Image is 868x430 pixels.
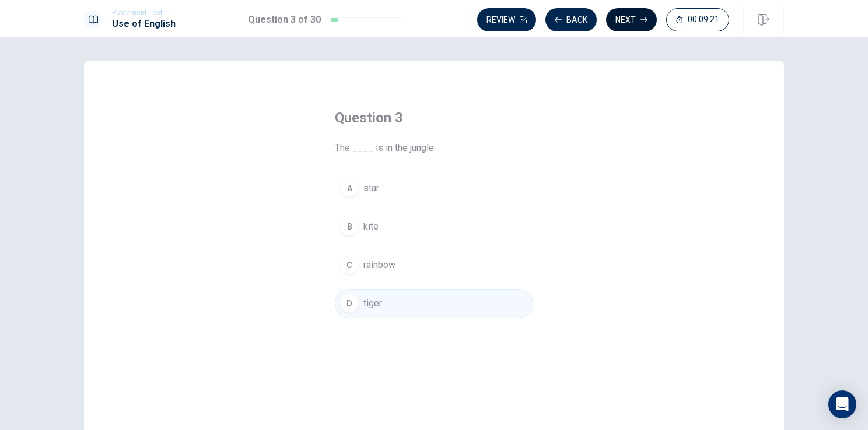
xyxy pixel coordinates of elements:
span: star [363,181,379,195]
button: Next [606,8,657,31]
span: The ____ is in the jungle. [335,141,533,155]
button: Review [477,8,536,31]
button: Bkite [335,212,533,241]
h1: Question 3 of 30 [248,13,321,27]
div: B [340,217,359,236]
span: Placement Test [112,9,176,17]
button: Crainbow [335,251,533,280]
span: 00:09:21 [688,15,719,24]
div: D [340,294,359,313]
button: 00:09:21 [666,8,729,31]
div: C [340,256,359,274]
button: Dtiger [335,289,533,318]
button: Back [545,8,597,31]
span: rainbow [363,258,395,272]
button: Astar [335,174,533,203]
div: A [340,179,359,198]
span: tiger [363,297,382,311]
div: Open Intercom Messenger [828,390,856,418]
h4: Question 3 [335,108,533,127]
span: kite [363,220,379,234]
h1: Use of English [112,17,176,31]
